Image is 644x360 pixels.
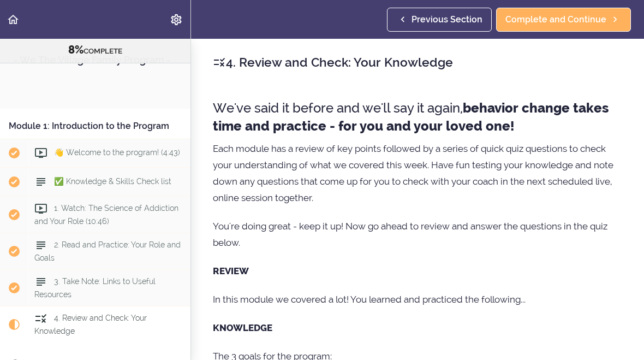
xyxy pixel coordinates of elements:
[68,43,84,56] span: 8%
[213,291,622,308] p: In this module we covered a lot! You learned and practiced the following...
[387,8,492,32] a: Previous Section
[213,53,622,72] h2: 4. Review and Check: Your Knowledge
[496,8,631,32] a: Complete and Continue
[213,265,249,276] strong: REVIEW
[34,314,147,335] span: 4. Review and Check: Your Knowledge
[34,204,178,225] span: 1. Watch: The Science of Addiction and Your Role (10:46)
[412,13,482,26] span: Previous Section
[213,140,622,206] p: Each module has a review of key points followed by a series of quick quiz questions to check your...
[213,99,622,135] h3: We've said it before and we'll say it again,
[34,277,156,298] span: 3. Take Note: Links to Useful Resources
[213,218,622,251] p: You're doing great - keep it up! Now go ahead to review and answer the questions in the quiz below.
[213,322,272,333] strong: KNOWLEDGE
[7,13,20,26] svg: Back to course curriculum
[505,13,606,26] span: Complete and Continue
[14,43,177,57] div: COMPLETE
[34,240,181,262] span: 2. Read and Practice: Your Role and Goals
[170,13,183,26] svg: Settings Menu
[54,177,171,186] span: ✅ Knowledge & Skills Check list
[54,148,180,157] span: 👋 Welcome to the program! (4:43)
